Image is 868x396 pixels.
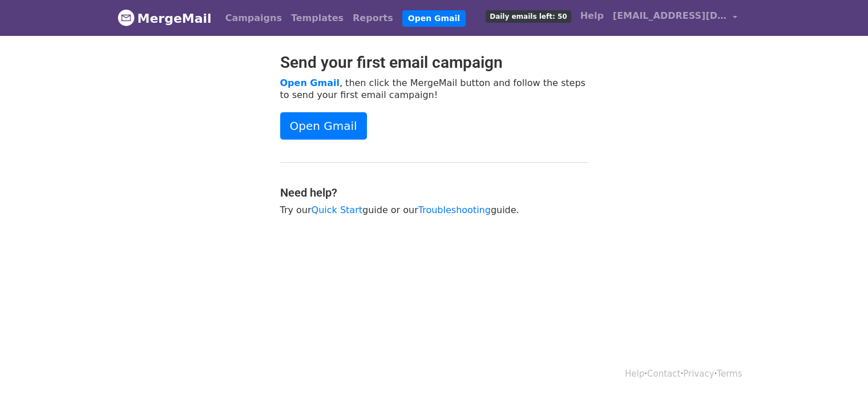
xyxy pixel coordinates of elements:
[613,9,727,23] span: [EMAIL_ADDRESS][DOMAIN_NAME]
[286,7,348,30] a: Templates
[402,10,466,27] a: Open Gmail
[486,10,571,23] span: Daily emails left: 50
[280,112,367,140] a: Open Gmail
[683,369,714,379] a: Privacy
[647,369,680,379] a: Contact
[280,186,588,199] h4: Need help?
[625,369,644,379] a: Help
[118,6,212,30] a: MergeMail
[280,53,588,72] h2: Send your first email campaign
[481,5,575,27] a: Daily emails left: 50
[221,7,286,30] a: Campaigns
[348,7,398,30] a: Reports
[118,9,135,26] img: MergeMail logo
[312,205,362,215] a: Quick Start
[280,77,340,88] a: Open Gmail
[418,205,491,215] a: Troubleshooting
[717,369,742,379] a: Terms
[576,5,608,27] a: Help
[280,77,588,101] p: , then click the MergeMail button and follow the steps to send your first email campaign!
[608,5,742,31] a: [EMAIL_ADDRESS][DOMAIN_NAME]
[280,204,588,216] p: Try our guide or our guide.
